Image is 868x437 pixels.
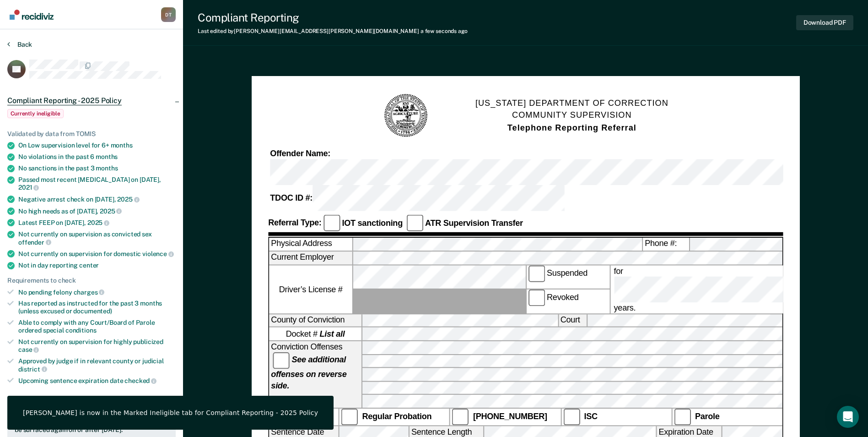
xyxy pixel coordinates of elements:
[7,130,176,138] div: Validated by data from TOMIS
[198,28,468,34] div: Last edited by [PERSON_NAME][EMAIL_ADDRESS][PERSON_NAME][DOMAIN_NAME]
[18,357,176,373] div: Approved by judge if in relevant county or judicial
[473,412,547,421] strong: [PHONE_NUMBER]
[421,28,468,34] span: a few seconds ago
[7,40,32,49] button: Back
[269,341,361,408] div: Conviction Offenses
[526,265,609,289] label: Suspended
[7,277,176,284] div: Requirements to check
[79,262,99,269] span: center
[507,123,636,132] strong: Telephone Reporting Referral
[18,153,176,161] div: No violations in the past 6
[452,409,469,425] input: [PHONE_NUMBER]
[18,300,176,315] div: Has reported as instructed for the past 3 months (unless excused or
[269,314,361,327] label: County of Conviction
[10,10,54,20] img: Recidiviz
[7,109,64,118] span: Currently ineligible
[269,409,338,425] div: Case Type
[269,252,352,264] label: Current Employer
[425,218,523,227] strong: ATR Supervision Transfer
[342,218,402,227] strong: IOT sanctioning
[96,164,118,172] span: months
[161,7,176,22] div: D T
[270,194,313,203] strong: TDOC ID #:
[117,196,139,203] span: 2025
[111,142,133,149] span: months
[643,238,689,251] label: Phone #:
[142,250,174,257] span: violence
[18,239,51,246] span: offender
[268,218,321,227] strong: Referral Type:
[796,15,853,30] button: Download PDF
[269,265,352,313] label: Driver’s License #
[124,377,156,384] span: checked
[23,409,318,417] div: [PERSON_NAME] is now in the Marked Ineligible tab for Compliant Reporting - 2025 Policy
[584,412,597,421] strong: ISC
[18,195,176,203] div: Negative arrest check on [DATE],
[269,238,352,251] label: Physical Address
[18,288,176,296] div: No pending felony
[96,153,118,160] span: months
[528,290,545,306] input: Revoked
[563,409,579,425] input: ISC
[18,164,176,172] div: No sanctions in the past 3
[100,208,122,215] span: 2025
[341,409,357,425] input: Regular Probation
[18,184,39,191] span: 2021
[270,149,330,158] strong: Offender Name:
[7,96,122,105] span: Compliant Reporting - 2025 Policy
[558,314,586,327] label: Court
[286,328,345,339] span: Docket #
[18,176,176,191] div: Passed most recent [MEDICAL_DATA] on [DATE],
[526,290,609,314] label: Revoked
[323,215,340,231] input: IOT sanctioning
[18,250,176,258] div: Not currently on supervision for domestic
[837,406,859,428] div: Open Intercom Messenger
[271,355,346,390] strong: See additional offenses on reverse side.
[273,352,289,369] input: See additional offenses on reverse side.
[674,409,690,425] input: Parole
[18,262,176,269] div: Not in day reporting
[73,307,112,315] span: documented)
[18,366,47,373] span: district
[18,338,176,354] div: Not currently on supervision for highly publicized
[18,142,176,149] div: On Low supervision level for 6+
[198,11,468,24] div: Compliant Reporting
[87,219,109,226] span: 2025
[18,346,39,353] span: case
[74,289,105,296] span: charges
[65,327,97,334] span: conditions
[475,97,669,135] h1: [US_STATE] DEPARTMENT OF CORRECTION COMMUNITY SUPERVISION
[161,7,176,22] button: Profile dropdown button
[18,319,176,334] div: Able to comply with any Court/Board of Parole ordered special
[528,265,545,282] input: Suspended
[18,377,176,385] div: Upcoming sentence expiration date
[695,412,720,421] strong: Parole
[406,215,423,231] input: ATR Supervision Transfer
[18,218,176,227] div: Latest FEEP on [DATE],
[383,93,429,139] img: TN Seal
[18,230,176,246] div: Not currently on supervision as convicted sex
[614,276,866,302] input: for years.
[319,329,345,339] strong: List all
[18,207,176,215] div: No high needs as of [DATE],
[362,412,431,421] strong: Regular Probation
[612,265,868,313] label: for years.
